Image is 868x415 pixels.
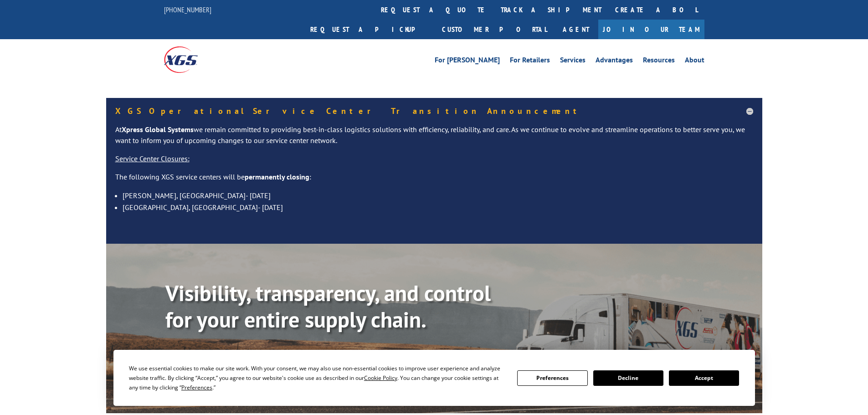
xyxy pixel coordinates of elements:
[554,20,598,39] a: Agent
[517,370,587,386] button: Preferences
[435,56,500,67] a: For [PERSON_NAME]
[643,56,675,67] a: Resources
[510,56,550,67] a: For Retailers
[685,56,704,67] a: About
[181,384,212,391] span: Preferences
[435,20,554,39] a: Customer Portal
[129,364,506,392] div: We use essential cookies to make our site work. With your consent, we may also use non-essential ...
[115,124,753,154] p: At we remain committed to providing best-in-class logistics solutions with efficiency, reliabilit...
[303,20,435,39] a: Request a pickup
[245,172,309,181] strong: permanently closing
[598,20,704,39] a: Join Our Team
[113,350,755,406] div: Cookie Consent Prompt
[115,107,753,115] h5: XGS Operational Service Center Transition Announcement
[593,370,663,386] button: Decline
[123,201,753,213] li: [GEOGRAPHIC_DATA], [GEOGRAPHIC_DATA]- [DATE]
[596,56,633,67] a: Advantages
[164,5,211,14] a: [PHONE_NUMBER]
[123,190,753,201] li: [PERSON_NAME], [GEOGRAPHIC_DATA]- [DATE]
[669,370,739,386] button: Accept
[165,279,491,333] b: Visibility, transparency, and control for your entire supply chain.
[115,154,190,163] u: Service Center Closures:
[560,56,586,67] a: Services
[115,172,753,190] p: The following XGS service centers will be :
[364,374,397,382] span: Cookie Policy
[122,125,194,134] strong: Xpress Global Systems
